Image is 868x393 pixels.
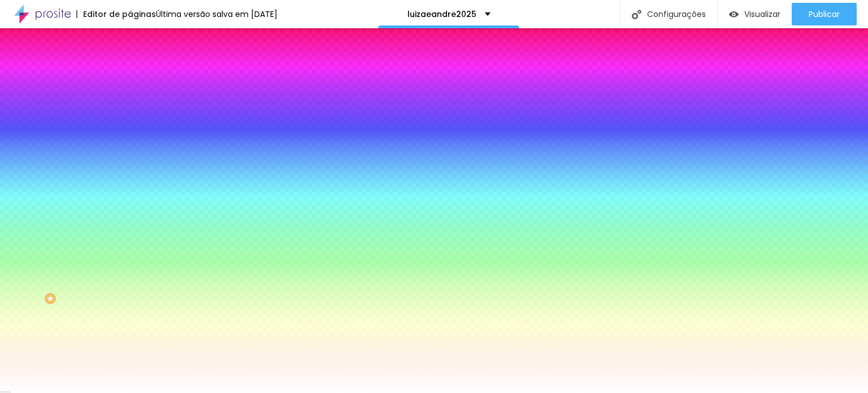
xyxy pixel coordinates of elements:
[76,10,156,18] div: Editor de páginas
[792,3,857,25] button: Publicar
[718,3,792,25] button: Visualizar
[407,10,476,18] p: luizaeandre2025
[809,10,840,19] span: Publicar
[632,10,641,19] img: Icone
[744,10,780,19] span: Visualizar
[156,10,277,18] div: Última versão salva em [DATE]
[729,10,739,19] img: view-1.svg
